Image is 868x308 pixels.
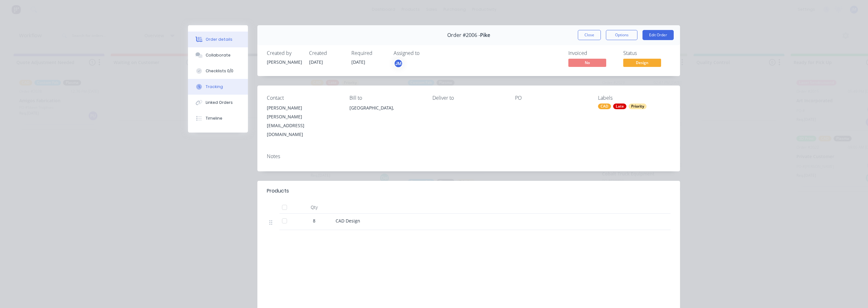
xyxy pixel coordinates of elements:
div: Status [623,50,671,56]
button: Order details [188,32,248,47]
button: Close [578,30,601,40]
button: Collaborate [188,47,248,63]
div: [GEOGRAPHIC_DATA], [349,104,422,112]
button: Tracking [188,79,248,95]
span: [DATE] [351,59,365,65]
div: Priority [629,104,647,109]
span: No [568,59,606,67]
span: CAD Design [336,218,360,224]
div: Qty [295,201,333,214]
div: Required [351,50,386,56]
div: [PERSON_NAME][EMAIL_ADDRESS][DOMAIN_NAME] [267,112,339,139]
div: Assigned to [394,50,457,56]
div: Deliver to [432,95,505,101]
div: Timeline [206,115,222,121]
div: [PERSON_NAME] [267,59,302,65]
button: Edit Order [642,30,674,40]
div: Checklists 0/0 [206,68,233,74]
div: Notes [267,153,671,159]
div: Invoiced [568,50,616,56]
div: Created [309,50,344,56]
div: Tracking [206,84,223,90]
button: Design [623,59,661,68]
button: Options [606,30,637,40]
div: PO [515,95,588,101]
div: CAD [598,104,611,109]
div: Order details [206,37,232,42]
span: Order #2006 - [447,32,480,38]
div: Bill to [349,95,422,101]
button: Linked Orders [188,95,248,110]
span: [DATE] [309,59,323,65]
div: Collaborate [206,52,231,58]
div: Late [613,104,626,109]
span: Pike [480,32,490,38]
div: Linked Orders [206,100,233,105]
div: Contact [267,95,339,101]
div: [GEOGRAPHIC_DATA], [349,104,422,124]
button: Checklists 0/0 [188,63,248,79]
div: [PERSON_NAME] [267,104,339,112]
div: Products [267,187,289,195]
div: [PERSON_NAME][PERSON_NAME][EMAIL_ADDRESS][DOMAIN_NAME] [267,104,339,139]
span: Design [623,59,661,67]
button: Timeline [188,110,248,126]
button: JM [394,59,403,68]
div: Created by [267,50,302,56]
div: Labels [598,95,671,101]
span: 8 [313,217,315,224]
